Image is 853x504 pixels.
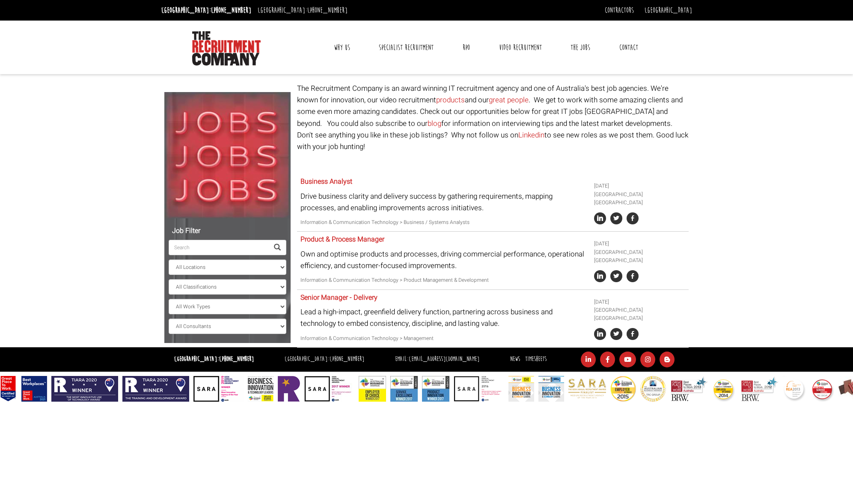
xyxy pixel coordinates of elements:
[307,6,348,15] a: [PHONE_NUMBER]
[300,218,588,227] p: Information & Communication Technology > Business / Systems Analysts
[211,6,251,15] a: [PHONE_NUMBER]
[372,37,440,58] a: Specialist Recruitment
[428,118,441,129] a: blog
[300,276,588,284] p: Information & Communication Technology > Product Management & Development
[489,95,529,105] a: great people
[192,31,261,66] img: The Recruitment Company
[300,248,588,271] p: Own and optimise products and processes, driving commercial performance, operational efficiency, ...
[436,95,465,105] a: products
[169,240,269,255] input: Search
[525,355,547,363] a: Timesheets
[300,306,588,329] p: Lead a high-impact, greenfield delivery function, partnering across business and technology to em...
[393,353,481,366] li: Email:
[174,355,254,363] strong: [GEOGRAPHIC_DATA]:
[327,37,357,58] a: Why Us
[219,355,254,363] a: [PHONE_NUMBER]
[297,83,689,152] p: The Recruitment Company is an award winning IT recruitment agency and one of Australia's best job...
[510,355,520,363] a: News
[594,240,686,248] li: [DATE]
[594,182,686,190] li: [DATE]
[594,298,686,306] li: [DATE]
[605,6,634,15] a: Contractors
[564,37,597,58] a: The Jobs
[300,292,377,303] a: Senior Manager - Delivery
[645,6,692,15] a: [GEOGRAPHIC_DATA]
[300,334,588,343] p: Information & Communication Technology > Management
[594,306,686,322] li: [GEOGRAPHIC_DATA] [GEOGRAPHIC_DATA]
[330,355,364,363] a: [PHONE_NUMBER]
[594,248,686,265] li: [GEOGRAPHIC_DATA] [GEOGRAPHIC_DATA]
[164,92,291,218] img: Jobs, Jobs, Jobs
[282,353,366,366] li: [GEOGRAPHIC_DATA]:
[300,176,352,187] a: Business Analyst
[456,37,476,58] a: RPO
[169,227,286,235] h5: Job Filter
[300,234,384,245] a: Product & Process Manager
[493,37,548,58] a: Video Recruitment
[613,37,645,58] a: Contact
[256,3,350,17] li: [GEOGRAPHIC_DATA]:
[409,355,479,363] a: [EMAIL_ADDRESS][DOMAIN_NAME]
[518,130,544,140] a: Linkedin
[159,3,253,17] li: [GEOGRAPHIC_DATA]:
